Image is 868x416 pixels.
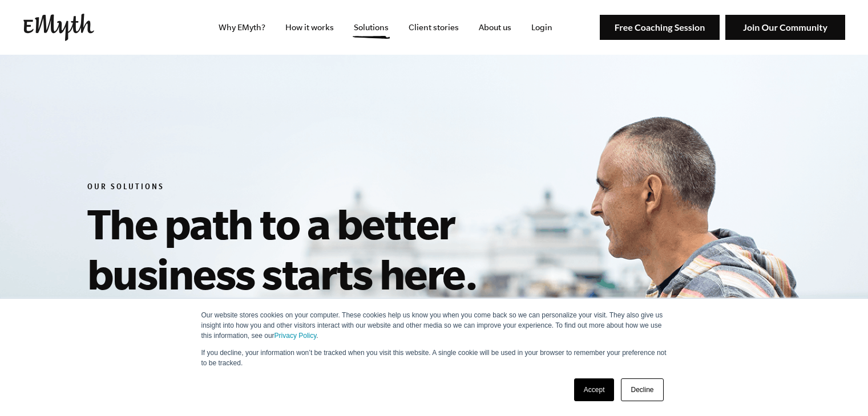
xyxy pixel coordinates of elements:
a: Accept [574,378,615,401]
h1: The path to a better business starts here. [87,198,608,299]
a: Privacy Policy [274,332,317,340]
p: Our website stores cookies on your computer. These cookies help us know you when you come back so... [201,310,667,341]
img: EMyth [23,14,94,41]
h6: Our Solutions [87,182,608,194]
p: If you decline, your information won’t be tracked when you visit this website. A single cookie wi... [201,348,667,368]
a: Decline [621,378,663,401]
img: Join Our Community [725,15,845,40]
img: Free Coaching Session [600,15,720,40]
